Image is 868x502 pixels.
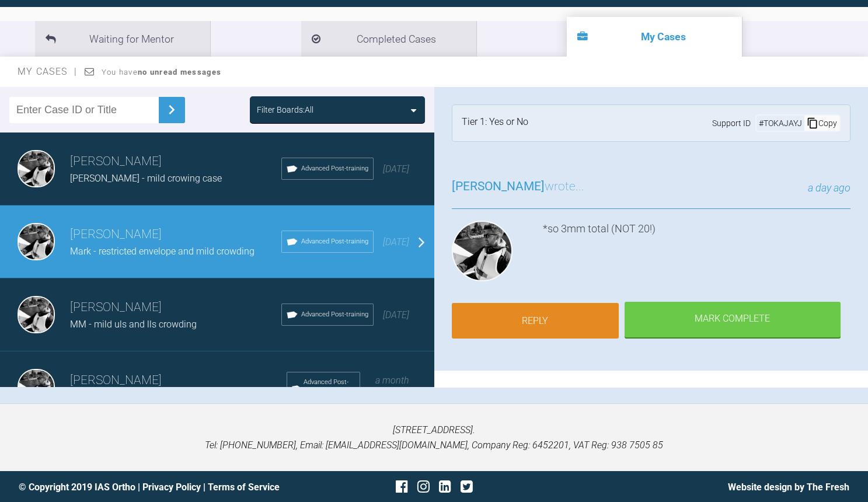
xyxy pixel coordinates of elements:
div: Filter Boards: All [257,103,313,116]
input: Enter Case ID or Title [9,97,159,123]
a: Privacy Policy [142,482,201,493]
span: a month ago [375,375,409,401]
img: David Birkin [18,369,55,406]
img: David Birkin [18,223,55,260]
span: [DATE] [383,163,409,175]
li: Waiting for Mentor [35,21,210,57]
img: David Birkin [18,296,55,333]
span: You have [102,68,221,76]
span: MM - mild uls and lls crowding [70,319,197,330]
h3: [PERSON_NAME] [70,298,281,318]
img: David Birkin [18,150,55,187]
li: Completed Cases [301,21,476,57]
span: Mark - restricted envelope and mild crowding [70,246,255,257]
li: My Cases [567,17,742,57]
h3: [PERSON_NAME] [70,371,287,391]
a: Reply [452,303,619,339]
p: [STREET_ADDRESS]. Tel: [PHONE_NUMBER], Email: [EMAIL_ADDRESS][DOMAIN_NAME], Company Reg: 6452201,... [19,423,849,452]
div: Mark Complete [625,302,841,338]
div: Tier 1: Yes or No [462,114,528,132]
a: Terms of Service [208,482,280,493]
span: My Cases [18,66,78,77]
div: © Copyright 2019 IAS Ortho | | [19,480,295,495]
span: Advanced Post-training [301,309,368,320]
div: *so 3mm total (NOT 20!) [543,221,851,286]
img: chevronRight.28bd32b0.svg [162,100,181,119]
img: David Birkin [452,221,513,281]
span: a day ago [808,182,850,194]
span: [PERSON_NAME] - mild crowing case [70,173,222,184]
span: Advanced Post-training [301,163,368,174]
span: [DATE] [383,309,409,320]
div: Copy [804,116,839,131]
div: # TOKAJAYJ [757,117,804,130]
span: Advanced Post-training [301,236,368,247]
span: Support ID [712,117,751,130]
strong: no unread messages [138,68,221,76]
span: Advanced Post-training [304,377,355,398]
span: [DATE] [383,236,409,247]
h3: wrote... [452,177,584,197]
a: Website design by The Fresh [728,482,849,493]
h3: [PERSON_NAME] [70,152,281,172]
h3: [PERSON_NAME] [70,225,281,245]
span: [PERSON_NAME] [452,179,545,193]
